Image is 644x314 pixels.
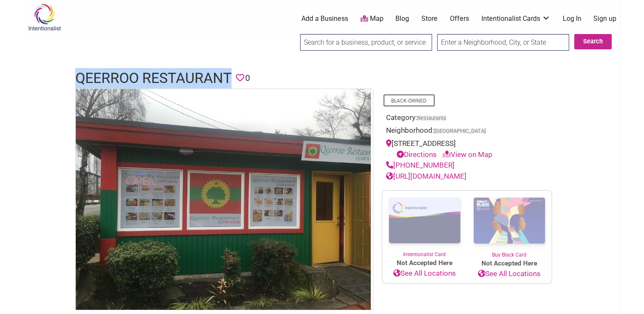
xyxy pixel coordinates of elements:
div: [STREET_ADDRESS] [386,138,548,160]
a: Blog [395,14,409,23]
input: Enter a Neighborhood, City, or State [437,34,569,51]
span: Not Accepted Here [467,259,552,268]
span: [GEOGRAPHIC_DATA] [434,128,486,134]
h1: Qeerroo Restaurant [75,68,232,88]
a: Directions [397,150,437,159]
img: Buy Black Card [467,191,552,251]
a: Black-Owned [391,98,426,104]
span: Not Accepted Here [382,258,467,268]
a: View on Map [443,150,492,159]
a: Sign up [593,14,616,23]
a: Buy Black Card [467,191,552,259]
div: Category: [386,112,548,126]
a: Log In [562,14,581,23]
a: Restaurants [417,115,447,121]
a: Offers [450,14,469,23]
a: Map [360,14,383,24]
a: Intentionalist Cards [481,14,550,23]
img: Intentionalist [24,3,65,31]
a: See All Locations [467,268,552,280]
a: [PHONE_NUMBER] [386,161,455,169]
span: 0 [245,71,250,85]
a: [URL][DOMAIN_NAME] [386,172,467,180]
a: Add a Business [301,14,348,23]
input: Search for a business, product, or service [300,34,432,51]
a: Intentionalist Card [382,191,467,258]
a: Store [421,14,438,23]
div: Neighborhood: [386,125,548,138]
a: See All Locations [382,268,467,279]
button: Search [574,34,612,49]
img: Intentionalist Card [382,191,467,251]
